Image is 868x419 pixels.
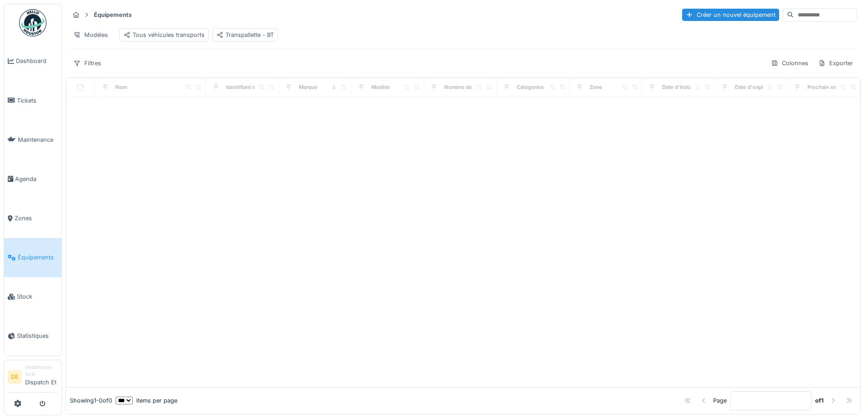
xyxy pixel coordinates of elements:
img: Badge_color-CXgf-gQk.svg [19,9,46,36]
div: Zone [590,83,602,91]
strong: Équipements [90,10,135,19]
div: Catégories d'équipement [517,83,580,91]
a: Statistiques [4,316,62,356]
span: Tickets [17,96,58,105]
span: Équipements [18,253,58,262]
div: Date d'Installation [662,83,707,91]
a: Maintenance [4,120,62,159]
div: Transpallette - BT [216,31,274,39]
div: Marque [299,83,318,91]
div: Prochain entretien [807,83,853,91]
span: Stock [17,292,58,301]
a: Équipements [4,238,62,277]
span: Agenda [15,175,58,183]
div: Gestionnaire local [25,364,58,378]
span: Dashboard [16,57,58,65]
div: Modèles [69,28,112,41]
span: Zones [15,214,58,222]
a: Zones [4,199,62,238]
div: Numéro de Série [444,83,486,91]
li: Dispatch Et [25,364,58,390]
a: Stock [4,277,62,316]
a: Agenda [4,159,62,198]
li: DE [8,370,21,384]
span: Maintenance [18,135,58,144]
strong: of 1 [815,396,824,405]
a: Tickets [4,81,62,120]
div: Tous véhicules transports [123,31,205,39]
div: Filtres [69,57,105,70]
div: Date d'expiration [735,83,777,91]
a: Dashboard [4,41,62,81]
div: Créer un nouvel équipement [682,9,779,21]
div: Identifiant interne [226,83,270,91]
div: Exporter [814,57,857,70]
div: items per page [116,396,177,405]
div: Modèle [371,83,390,91]
div: Page [713,396,727,405]
a: DE Gestionnaire localDispatch Et [8,364,58,393]
div: Showing 1 - 0 of 0 [70,396,112,405]
span: Statistiques [17,331,58,340]
div: Nom [115,83,127,91]
div: Colonnes [767,57,812,70]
